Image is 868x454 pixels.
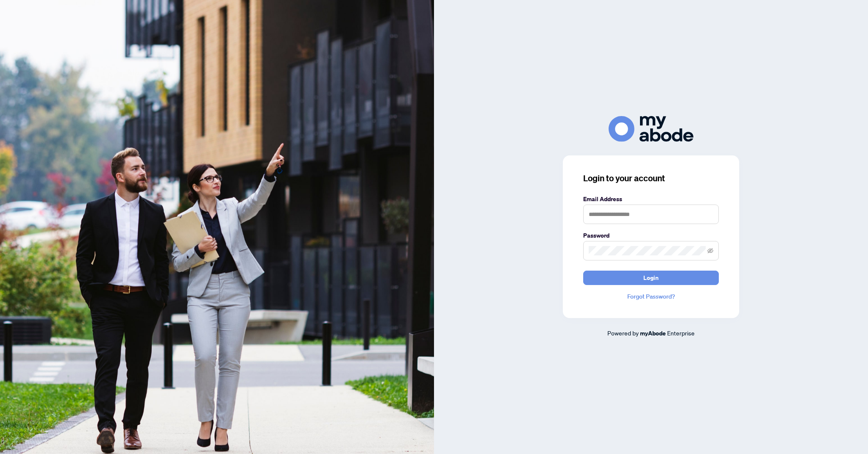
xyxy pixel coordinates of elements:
[583,194,719,204] label: Email Address
[707,248,713,254] span: eye-invisible
[607,329,639,337] span: Powered by
[643,271,659,285] span: Login
[583,231,719,240] label: Password
[583,271,719,285] button: Login
[583,292,719,301] a: Forgot Password?
[640,329,666,338] a: myAbode
[583,172,719,184] h3: Login to your account
[667,329,695,337] span: Enterprise
[609,116,693,142] img: ma-logo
